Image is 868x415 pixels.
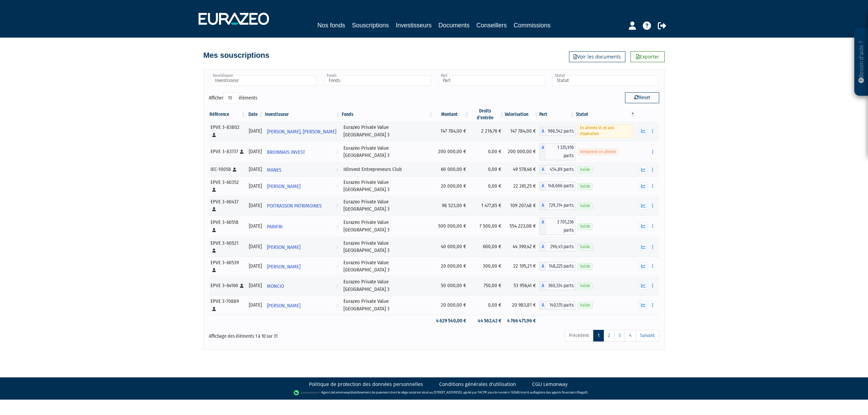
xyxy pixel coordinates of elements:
a: Conseillers [476,21,507,30]
td: 0,00 € [470,163,504,176]
td: 7 500,00 € [470,215,504,237]
i: Voir l'investisseur [336,138,338,151]
a: Politique de protection des données personnelles [309,381,423,388]
th: Date: activer pour trier la colonne par ordre croissant [246,108,264,121]
span: POITRASSON PATRIMOINES [267,200,322,212]
i: Voir l'investisseur [336,220,338,233]
td: 147 784,00 € [434,121,470,141]
a: Voir les documents [569,51,625,62]
i: [Français] Personne physique [240,284,244,288]
i: Voir l'investisseur [336,180,338,193]
div: Eurazeo Private Value [GEOGRAPHIC_DATA] 3 [343,259,432,274]
td: 0,00 € [470,176,504,196]
span: 729,314 parts [546,201,575,210]
a: PARIFRI [264,219,341,233]
div: [DATE] [249,166,262,173]
td: 22 261,25 € [505,176,539,196]
span: Valide [578,166,593,173]
img: 1732889491-logotype_eurazeo_blanc_rvb.png [199,13,269,25]
i: [Français] Personne physique [212,188,216,192]
span: [PERSON_NAME] [267,180,300,193]
td: 40 000,00 € [434,237,470,257]
div: Eurazeo Private Value [GEOGRAPHIC_DATA] 3 [343,198,432,213]
div: [DATE] [249,302,262,309]
div: Eurazeo Private Value [GEOGRAPHIC_DATA] 3 [343,298,432,312]
a: Conditions générales d'utilisation [439,381,516,388]
td: 2 216,76 € [470,121,504,141]
div: Eurazeo Private Value [GEOGRAPHIC_DATA] 3 [343,240,432,254]
div: A - Eurazeo Private Value Europe 3 [539,242,575,251]
div: EPVE 3-83802 [211,124,244,138]
div: [DATE] [249,223,262,230]
i: Voir l'investisseur [336,241,338,254]
a: 1 [593,330,604,342]
a: Exporter [630,51,665,62]
td: 50 000,00 € [434,276,470,295]
td: 109 207,48 € [505,196,539,215]
td: 20 000,00 € [434,257,470,276]
span: 296,45 parts [546,242,575,251]
td: 500 000,00 € [434,215,470,237]
th: Statut : activer pour trier la colonne par ordre d&eacute;croissant [575,108,636,121]
div: A - Idinvest Entrepreneurs Club [539,165,575,174]
a: Commissions [514,21,551,30]
i: Voir l'investisseur [336,260,338,273]
div: EPVE 3-83737 [211,148,244,155]
div: EPVE 3-60521 [211,240,244,254]
a: 3 [614,330,625,342]
div: A - Eurazeo Private Value Europe 3 [539,201,575,210]
span: Valide [578,183,593,190]
a: POITRASSON PATRIMOINES [264,199,341,212]
span: [PERSON_NAME], [PERSON_NAME] [267,125,336,138]
span: PARIFRI [267,220,283,233]
span: 986,542 parts [546,127,575,136]
a: 2 [603,330,614,342]
span: 140,135 parts [546,301,575,310]
i: Voir l'investisseur [336,299,338,312]
td: 1 477,85 € [470,196,504,215]
div: Idinvest Entrepreneurs Club [343,166,432,173]
span: [PERSON_NAME] [267,260,300,273]
div: A - Eurazeo Private Value Europe 3 [539,218,575,235]
span: 148,225 parts [546,262,575,271]
span: A [539,301,546,310]
i: Voir l'investisseur [336,164,338,176]
span: 360,334 parts [546,281,575,290]
i: [Français] Personne physique [212,268,216,272]
span: A [539,182,546,190]
div: - Agent de (établissement de paiement dont le siège social est situé au [STREET_ADDRESS], agréé p... [7,389,861,396]
td: 0,00 € [470,141,504,163]
td: 44 562,42 € [470,315,504,327]
div: Affichage des éléments 1 à 10 sur 31 [209,329,391,340]
a: Documents [438,21,470,30]
td: 22 195,21 € [505,257,539,276]
div: [DATE] [249,282,262,289]
a: Lemonway [334,390,350,394]
span: Valide [578,263,593,270]
span: A [539,127,546,136]
td: 98 523,00 € [434,196,470,215]
span: Valide [578,223,593,230]
div: EPVE 3-60539 [211,259,244,274]
div: Eurazeo Private Value [GEOGRAPHIC_DATA] 3 [343,219,432,233]
th: Montant: activer pour trier la colonne par ordre croissant [434,108,470,121]
div: [DATE] [249,202,262,209]
i: [Français] Personne physique [233,168,236,172]
td: 600,00 € [470,237,504,257]
td: 147 784,00 € [505,121,539,141]
div: A - Eurazeo Private Value Europe 3 [539,127,575,136]
span: [PERSON_NAME] [267,299,300,312]
span: Valide [578,283,593,289]
th: Investisseur: activer pour trier la colonne par ordre croissant [264,108,341,121]
td: 44 390,42 € [505,237,539,257]
a: [PERSON_NAME], [PERSON_NAME] [264,124,341,138]
td: 20 000,00 € [434,295,470,315]
div: EPVE 3-60518 [211,219,244,233]
i: Voir l'investisseur [336,146,338,159]
i: [Français] Personne physique [212,207,216,211]
td: 750,00 € [470,276,504,295]
a: CGU Lemonway [532,381,568,388]
span: 454,89 parts [546,165,575,174]
div: Eurazeo Private Value [GEOGRAPHIC_DATA] 3 [343,145,432,159]
i: [Français] Personne physique [212,307,216,311]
